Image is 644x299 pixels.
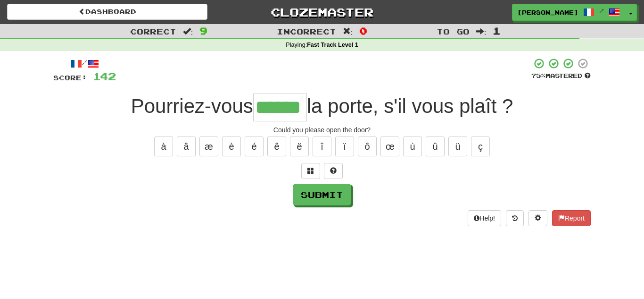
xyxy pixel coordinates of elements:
[131,95,253,117] span: Pourriez-vous
[183,27,193,35] span: :
[53,74,87,82] span: Score:
[468,210,501,226] button: Help!
[293,184,351,205] button: Submit
[199,25,207,36] span: 9
[7,4,207,20] a: Dashboard
[245,137,264,156] button: é
[358,137,377,156] button: ô
[517,8,578,17] span: [PERSON_NAME]
[403,137,422,156] button: ù
[222,4,422,20] a: Clozemaster
[476,27,487,35] span: :
[506,210,524,226] button: Round history (alt+y)
[290,137,309,156] button: ë
[324,163,343,179] button: Single letter hint - you only get 1 per sentence and score half the points! alt+h
[313,137,331,156] button: î
[531,72,545,79] span: 75 %
[335,137,354,156] button: ï
[222,137,241,156] button: è
[301,163,320,179] button: Switch sentence to multiple choice alt+p
[154,137,173,156] button: à
[599,8,604,14] span: /
[552,210,591,226] button: Report
[53,58,116,69] div: /
[130,26,176,36] span: Correct
[277,26,336,36] span: Incorrect
[307,42,358,48] strong: Fast Track Level 1
[53,125,591,135] div: Could you please open the door?
[199,137,218,156] button: æ
[437,26,470,36] span: To go
[471,137,490,156] button: ç
[531,72,591,80] div: Mastered
[267,137,286,156] button: ê
[512,4,625,21] a: [PERSON_NAME] /
[426,137,445,156] button: û
[177,137,196,156] button: â
[307,95,513,117] span: la porte, s'il vous plaît ?
[343,27,353,35] span: :
[448,137,467,156] button: ü
[493,25,501,36] span: 1
[93,70,116,82] span: 142
[380,137,399,156] button: œ
[359,25,367,36] span: 0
